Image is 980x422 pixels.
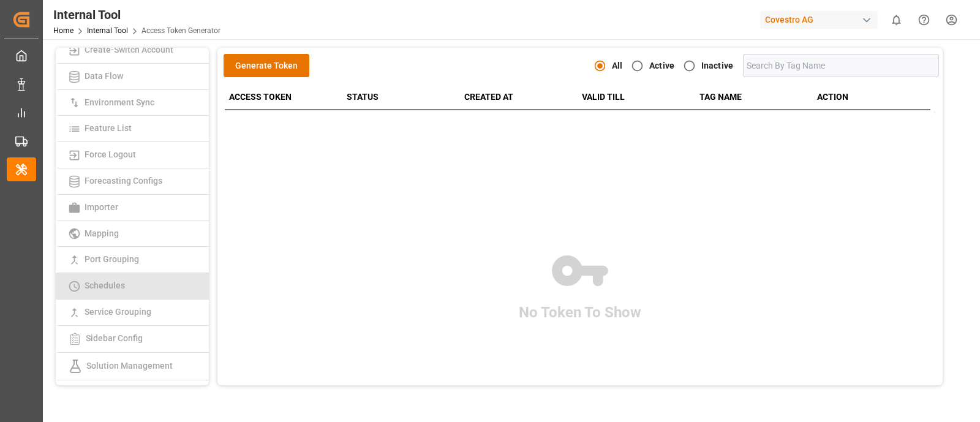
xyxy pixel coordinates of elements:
[81,281,129,290] span: Schedules
[56,168,209,195] a: Forecasting Configs
[56,195,209,221] a: Importer
[56,116,209,142] a: Feature List
[56,142,209,168] a: Force Logout
[519,301,641,323] p: No Token To Show
[910,6,938,34] button: Help Center
[53,26,73,35] a: Home
[56,300,209,326] a: Service Grouping
[81,254,143,264] span: Port Grouping
[56,273,209,300] a: Schedules
[81,123,135,133] span: Feature List
[81,71,127,81] span: Data Flow
[56,326,209,353] a: Sidebar Config
[701,61,733,70] strong: Inactive
[81,97,158,107] span: Environment Sync
[56,64,209,90] a: Data Flow
[81,149,140,159] span: Force Logout
[81,307,155,317] span: Service Grouping
[56,90,209,116] a: Environment Sync
[87,26,128,35] a: Internal Tool
[225,85,342,109] th: ACCESS TOKEN
[612,61,622,70] strong: All
[81,45,177,55] span: Create-Switch Account
[224,54,309,77] button: Generate Token
[56,221,209,247] a: Mapping
[81,202,122,212] span: Importer
[81,228,123,238] span: Mapping
[649,61,674,70] strong: Active
[760,11,878,29] div: Covestro AG
[743,54,939,77] input: Search By Tag Name
[56,37,209,64] a: Create-Switch Account
[760,8,883,31] button: Covestro AG
[53,6,221,24] div: Internal Tool
[56,380,209,407] a: Tableau Configs
[56,353,209,380] a: Solution Management
[56,247,209,273] a: Port Grouping
[81,176,166,186] span: Forecasting Configs
[813,85,930,109] th: ACTION
[883,6,910,34] button: show 0 new notifications
[460,85,578,109] th: CREATED AT
[83,360,176,370] span: Solution Management
[82,333,146,343] span: Sidebar Config
[578,85,695,109] th: VALID TILL
[342,85,460,109] th: STATUS
[695,85,813,109] th: TAG NAME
